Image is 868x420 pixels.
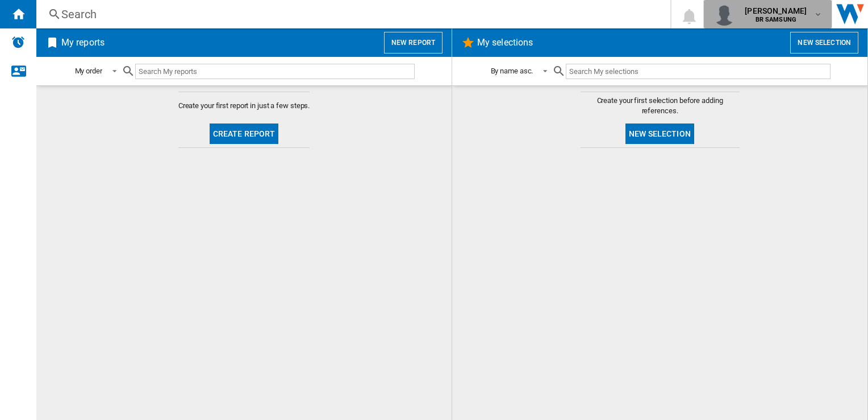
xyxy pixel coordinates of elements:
h2: My reports [59,32,107,53]
button: Create report [210,123,279,144]
div: Search [61,6,641,22]
button: New report [384,32,443,53]
button: New selection [790,32,858,53]
span: Create your first selection before adding references. [581,96,740,116]
div: By name asc. [491,67,533,75]
button: New selection [625,123,694,144]
span: [PERSON_NAME] [745,5,807,17]
h2: My selections [475,32,535,53]
input: Search My reports [135,64,415,79]
img: alerts-logo.svg [11,35,25,49]
img: profile.jpg [713,3,736,26]
div: My order [75,67,102,75]
span: Create your first report in just a few steps. [178,101,310,111]
b: BR SAMSUNG [756,16,796,23]
input: Search My selections [566,64,830,79]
